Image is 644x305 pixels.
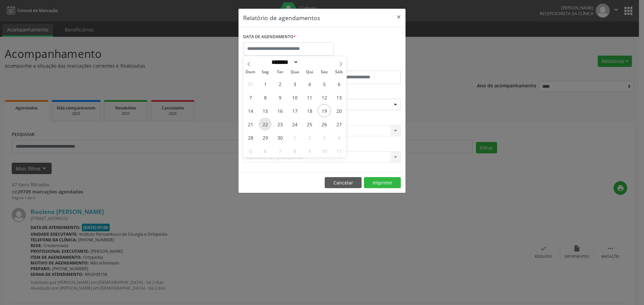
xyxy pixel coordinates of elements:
[273,70,287,74] span: Ter
[273,91,286,104] span: Setembro 9, 2025
[332,70,346,74] span: Sáb
[288,104,301,117] span: Setembro 17, 2025
[332,77,345,90] span: Setembro 6, 2025
[244,144,257,157] span: Outubro 5, 2025
[288,77,301,90] span: Setembro 3, 2025
[258,70,273,74] span: Seg
[332,144,345,157] span: Outubro 11, 2025
[259,131,272,144] span: Setembro 29, 2025
[243,70,258,74] span: Dom
[243,32,296,42] label: DATA DE AGENDAMENTO
[392,9,406,25] button: Close
[288,118,301,131] span: Setembro 24, 2025
[288,91,301,104] span: Setembro 10, 2025
[244,91,257,104] span: Setembro 7, 2025
[303,104,316,117] span: Setembro 18, 2025
[318,144,331,157] span: Outubro 10, 2025
[244,118,257,131] span: Setembro 21, 2025
[259,77,272,90] span: Setembro 1, 2025
[318,104,331,117] span: Setembro 19, 2025
[299,59,321,66] input: Year
[324,60,401,71] label: ATÉ
[244,104,257,117] span: Setembro 14, 2025
[259,91,272,104] span: Setembro 8, 2025
[303,144,316,157] span: Outubro 9, 2025
[259,118,272,131] span: Setembro 22, 2025
[303,91,316,104] span: Setembro 11, 2025
[269,59,299,66] select: Month
[273,77,286,90] span: Setembro 2, 2025
[259,144,272,157] span: Outubro 6, 2025
[332,118,345,131] span: Setembro 27, 2025
[244,77,257,90] span: Agosto 31, 2025
[332,91,345,104] span: Setembro 13, 2025
[318,131,331,144] span: Outubro 3, 2025
[303,131,316,144] span: Outubro 2, 2025
[287,70,302,74] span: Qua
[259,104,272,117] span: Setembro 15, 2025
[244,131,257,144] span: Setembro 28, 2025
[364,177,401,188] button: Imprimir
[303,77,316,90] span: Setembro 4, 2025
[332,131,345,144] span: Outubro 4, 2025
[273,144,286,157] span: Outubro 7, 2025
[273,104,286,117] span: Setembro 16, 2025
[318,91,331,104] span: Setembro 12, 2025
[317,70,332,74] span: Sex
[243,13,320,22] h5: Relatório de agendamentos
[288,131,301,144] span: Outubro 1, 2025
[303,118,316,131] span: Setembro 25, 2025
[332,104,345,117] span: Setembro 20, 2025
[273,118,286,131] span: Setembro 23, 2025
[325,177,362,188] button: Cancelar
[318,118,331,131] span: Setembro 26, 2025
[288,144,301,157] span: Outubro 8, 2025
[302,70,317,74] span: Qui
[273,131,286,144] span: Setembro 30, 2025
[318,77,331,90] span: Setembro 5, 2025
